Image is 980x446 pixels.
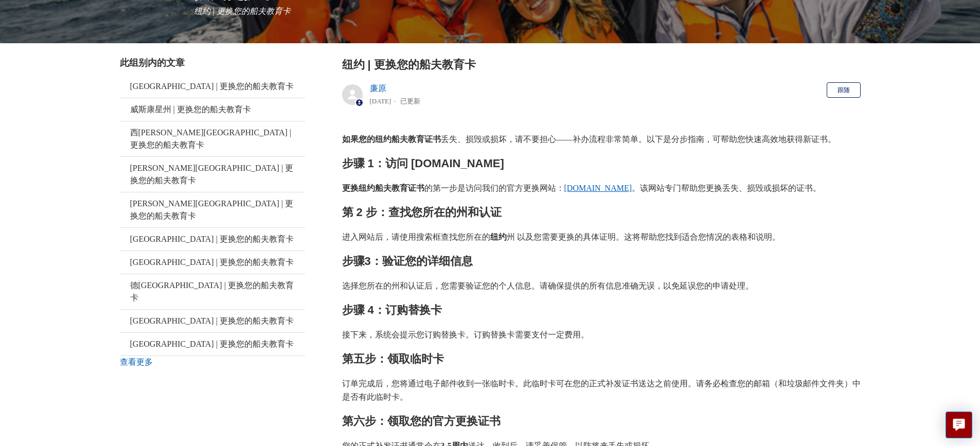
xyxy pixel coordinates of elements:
[342,56,861,73] h2: 纽约 | 更换您的船夫教育卡
[342,135,441,144] font: 如果您的纽约船夫教育证书
[507,135,836,144] font: ，请不要担心——补办流程非常简单。以下是分步指南，可帮助您快速高效地获得新证书。
[120,98,305,121] a: 威斯康星州 | 更换您的船夫教育卡
[490,233,507,241] font: 纽约
[120,121,305,156] a: 西[PERSON_NAME][GEOGRAPHIC_DATA] | 更换您的船夫教育卡
[342,352,444,365] font: 第五步：领取临时卡
[130,128,291,149] font: 西[PERSON_NAME][GEOGRAPHIC_DATA] | 更换您的船夫教育卡
[946,412,972,438] button: Live chat
[441,135,507,144] font: 丢失、损毁或损坏
[838,86,850,94] font: 跟随
[507,233,780,241] font: 州 以及您需要更换的具体证明。这将帮助您找到适合您情况的表格和说明。
[130,258,294,266] font: [GEOGRAPHIC_DATA] | 更换您的船夫教育卡
[120,310,305,332] a: [GEOGRAPHIC_DATA] | 更换您的船夫教育卡
[370,97,391,105] font: [DATE]
[827,82,861,98] button: 关注文章
[194,7,291,15] font: 纽约 | 更换您的船夫教育卡
[342,330,589,339] font: 接下来，系统会提示您订购替换卡。订购替换卡需要支付一定费用。
[120,251,305,274] a: [GEOGRAPHIC_DATA] | 更换您的船夫教育卡
[342,184,424,192] font: 更换纽约船夫教育证书
[120,157,305,192] a: [PERSON_NAME][GEOGRAPHIC_DATA] | 更换您的船夫教育卡
[120,333,305,355] a: [GEOGRAPHIC_DATA] | 更换您的船夫教育卡
[120,75,305,98] a: [GEOGRAPHIC_DATA] | 更换您的船夫教育卡
[130,235,294,243] font: [GEOGRAPHIC_DATA] | 更换您的船夫教育卡
[400,97,420,105] font: 已更新
[342,415,501,427] font: 第六步：领取您的官方更换证书
[130,82,294,91] font: [GEOGRAPHIC_DATA] | 更换您的船夫教育卡
[120,58,185,68] font: 此组别内的文章
[457,184,564,192] font: 是访问我们的官方更换网站：
[130,105,251,114] font: 威斯康星州 | 更换您的船夫教育卡
[342,281,754,290] font: 选择您所在的州和认证后，您需要验证您的个人信息。请确保提供的所有信息准确无误，以免延误您的申请处理。
[424,184,457,192] font: 的第一步
[342,206,502,219] font: 第 2 步：查找您所在的州和认证
[120,228,305,251] a: [GEOGRAPHIC_DATA] | 更换您的船夫教育卡
[130,316,294,325] font: [GEOGRAPHIC_DATA] | 更换您的船夫教育卡
[342,233,490,241] font: 进入网站后，请使用搜索框查找您所在的
[120,358,153,366] a: 查看更多
[370,84,386,93] a: 廉原
[130,164,293,185] font: [PERSON_NAME][GEOGRAPHIC_DATA] | 更换您的船夫教育卡
[342,58,476,71] font: 纽约 | 更换您的船夫教育卡
[130,199,293,220] font: [PERSON_NAME][GEOGRAPHIC_DATA] | 更换您的船夫教育卡
[342,379,861,401] font: 订单完成后，您将通过电子邮件收到一张临时卡。此临时卡可在您的正式补发证书送达之前使用。请务必检查您的邮箱（和垃圾邮件文件夹）中是否有此临时卡。
[564,184,632,192] a: [DOMAIN_NAME]
[632,184,821,192] font: 。该网站专门帮助您更换丢失、损毁或损坏的证书。
[370,97,391,105] time: 2024年5月22日，11:37
[342,304,442,316] font: 步骤 4：订购替换卡
[342,157,504,170] font: 步骤 1：访问 [DOMAIN_NAME]
[120,274,305,309] a: 德[GEOGRAPHIC_DATA] | 更换您的船夫教育卡
[130,340,294,348] font: [GEOGRAPHIC_DATA] | 更换您的船夫教育卡
[130,281,294,302] font: 德[GEOGRAPHIC_DATA] | 更换您的船夫教育卡
[120,192,305,227] a: [PERSON_NAME][GEOGRAPHIC_DATA] | 更换您的船夫教育卡
[342,255,473,267] font: 步骤3：验证您的详细信息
